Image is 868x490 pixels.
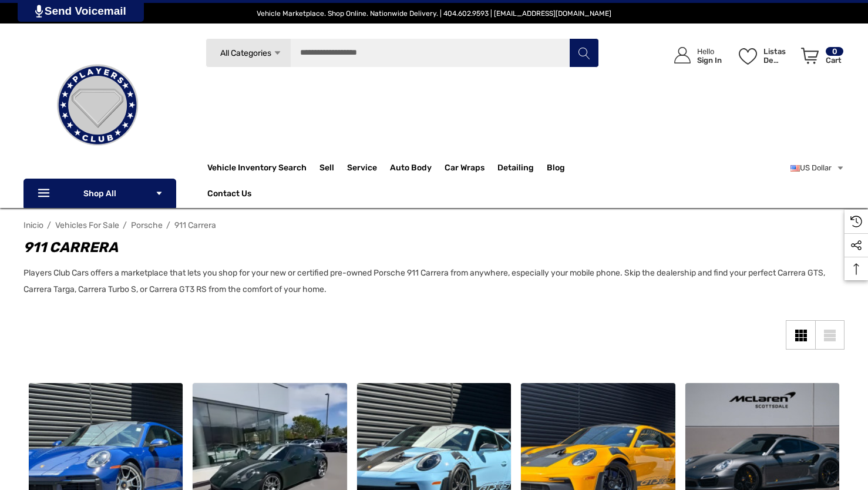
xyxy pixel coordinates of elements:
h1: 911 Carrera [23,237,833,258]
img: PjwhLS0gR2VuZXJhdG9yOiBHcmF2aXQuaW8gLS0+PHN2ZyB4bWxucz0iaHR0cDovL3d3dy53My5vcmcvMjAwMC9zdmciIHhtb... [35,5,43,18]
a: Grid View [786,320,815,350]
span: Sell [319,163,334,176]
span: Detailing [497,163,534,176]
svg: Listas de deseos [739,48,757,65]
a: Contact Us [207,189,251,202]
a: 911 Carrera [174,220,216,230]
a: Auto Body [390,156,445,180]
a: Inicio [23,220,43,230]
p: 0 [826,47,843,56]
img: Players Club | Cars For Sale [39,46,156,164]
a: Detailing [497,156,547,180]
a: Blog [547,163,565,176]
p: Cart [826,56,843,65]
button: Buscar [569,38,598,68]
p: Players Club Cars offers a marketplace that lets you shop for your new or certified pre-owned Por... [23,265,833,298]
span: Vehicle Marketplace. Shop Online. Nationwide Delivery. | 404.602.9593 | [EMAIL_ADDRESS][DOMAIN_NAME] [257,9,611,18]
svg: Top [845,263,868,275]
a: Sell [319,156,347,180]
p: Shop All [23,179,176,208]
span: Auto Body [390,163,432,176]
a: All Categories Icon Arrow Down Icon Arrow Up [206,38,291,68]
a: Carrito con 0 artículos [796,35,845,81]
p: Hello [697,47,722,56]
a: Porsche [131,220,163,230]
a: Vehicle Inventory Search [207,163,307,176]
svg: Recently Viewed [850,216,862,227]
svg: Icon User Account [674,47,691,63]
a: Iniciar sesión [661,35,728,76]
svg: Icon Arrow Down [273,49,282,58]
svg: Icon Line [36,187,54,200]
nav: Breadcrumb [23,215,845,236]
a: Service [347,156,390,180]
a: Listas de deseos Listas de deseos [734,35,796,76]
span: Car Wraps [445,163,485,176]
svg: Review Your Cart [801,48,819,64]
span: All Categories [220,48,271,58]
a: Seleccionar moneda: USD [790,156,845,180]
a: Vehicles For Sale [55,220,119,230]
p: Listas de deseos [763,47,795,65]
a: List View [815,320,845,350]
svg: Social Media [850,240,862,251]
a: Car Wraps [445,156,497,180]
span: Service [347,163,377,176]
p: Sign In [697,56,722,65]
svg: Icon Arrow Down [155,189,163,197]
